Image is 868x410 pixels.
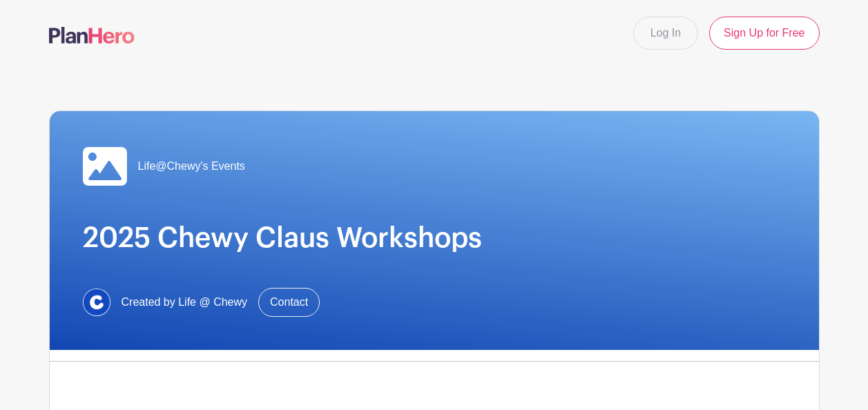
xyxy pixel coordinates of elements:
img: 1629734264472.jfif [83,289,110,316]
img: logo-507f7623f17ff9eddc593b1ce0a138ce2505c220e1c5a4e2b4648c50719b7d32.svg [49,27,135,43]
span: Life@Chewy's Events [138,158,245,175]
a: Contact [258,288,320,317]
a: Log In [633,17,698,50]
h1: 2025 Chewy Claus Workshops [83,222,786,255]
span: Created by Life @ Chewy [122,294,248,311]
a: Sign Up for Free [709,17,819,50]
